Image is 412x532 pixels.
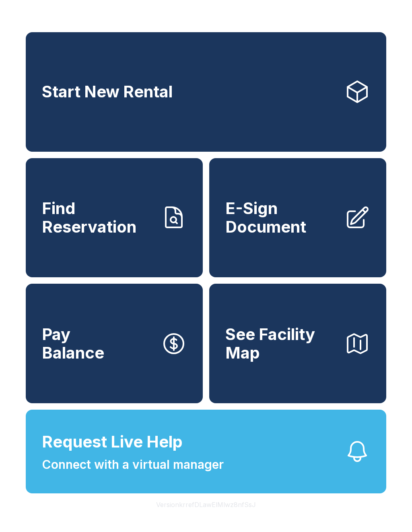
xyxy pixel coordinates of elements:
[26,410,386,493] button: Request Live HelpConnect with a virtual manager
[42,430,183,454] span: Request Live Help
[225,325,338,362] span: See Facility Map
[42,325,104,362] span: Pay Balance
[209,284,386,403] button: See Facility Map
[209,158,386,278] a: E-Sign Document
[150,493,262,516] button: VersionkrrefDLawElMlwz8nfSsJ
[42,199,154,236] span: Find Reservation
[26,32,386,152] a: Start New Rental
[225,199,338,236] span: E-Sign Document
[42,456,224,474] span: Connect with a virtual manager
[26,284,203,403] button: PayBalance
[26,158,203,278] a: Find Reservation
[42,82,173,101] span: Start New Rental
